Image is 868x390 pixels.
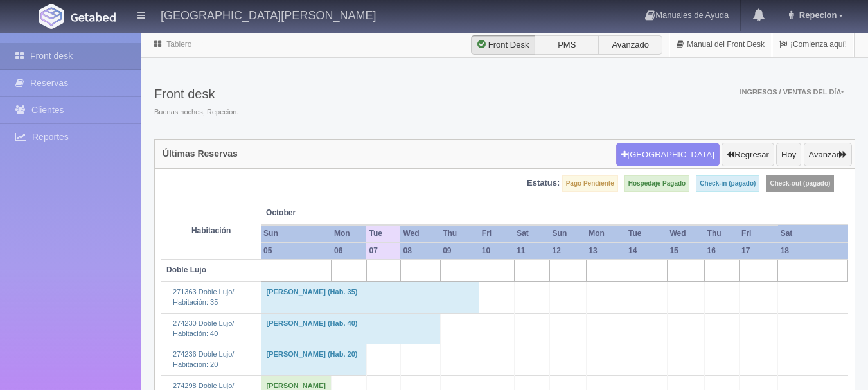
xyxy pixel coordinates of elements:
[440,242,479,260] th: 09
[562,175,618,192] label: Pago Pendiente
[598,35,662,55] label: Avanzado
[479,242,514,260] th: 10
[261,313,440,344] td: [PERSON_NAME] (Hab. 40)
[366,242,400,260] th: 07
[696,175,759,192] label: Check-in (pagado)
[722,143,774,167] button: Regresar
[766,175,834,192] label: Check-out (pagado)
[796,10,837,20] span: Repecion
[400,242,440,260] th: 08
[586,225,626,242] th: Mon
[804,143,852,167] button: Avanzar
[440,225,479,242] th: Thu
[471,35,535,55] label: Front Desk
[626,225,667,242] th: Tue
[173,319,234,337] a: 274230 Doble Lujo/Habitación: 40
[740,88,844,96] span: Ingresos / Ventas del día
[332,225,367,242] th: Mon
[166,40,191,49] a: Tablero
[261,282,479,313] td: [PERSON_NAME] (Hab. 35)
[776,143,801,167] button: Hoy
[514,225,549,242] th: Sat
[550,225,587,242] th: Sun
[173,350,234,368] a: 274236 Doble Lujo/Habitación: 20
[39,4,64,29] img: Getabed
[400,225,440,242] th: Wed
[624,175,689,192] label: Hospedaje Pagado
[667,225,704,242] th: Wed
[527,177,560,190] label: Estatus:
[166,265,206,274] b: Doble Lujo
[669,32,772,57] a: Manual del Front Desk
[667,242,704,260] th: 15
[261,242,332,260] th: 05
[266,208,361,218] span: October
[71,12,116,22] img: Getabed
[586,242,626,260] th: 13
[616,143,720,167] button: [GEOGRAPHIC_DATA]
[772,32,854,57] a: ¡Comienza aquí!
[535,35,599,55] label: PMS
[514,242,549,260] th: 11
[705,242,739,260] th: 16
[479,225,514,242] th: Fri
[173,288,234,306] a: 271363 Doble Lujo/Habitación: 35
[332,242,367,260] th: 06
[366,225,400,242] th: Tue
[161,6,376,22] h4: [GEOGRAPHIC_DATA][PERSON_NAME]
[261,225,332,242] th: Sun
[705,225,739,242] th: Thu
[739,242,778,260] th: 17
[550,242,587,260] th: 12
[778,225,848,242] th: Sat
[626,242,667,260] th: 14
[739,225,778,242] th: Fri
[154,87,238,101] h3: Front desk
[261,344,366,375] td: [PERSON_NAME] (Hab. 20)
[163,149,238,159] h4: Últimas Reservas
[191,226,231,235] strong: Habitación
[778,242,848,260] th: 18
[154,107,238,118] span: Buenas noches, Repecion.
